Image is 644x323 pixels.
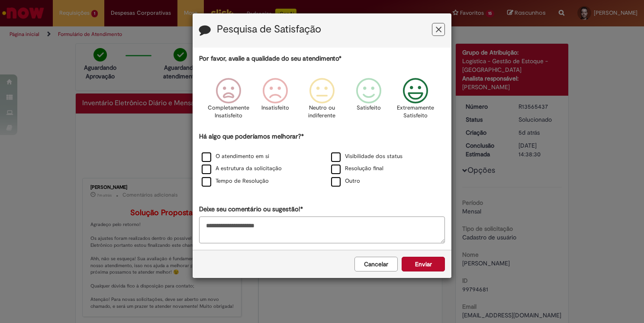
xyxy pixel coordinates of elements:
label: A estrutura da solicitação [202,165,282,173]
button: Enviar [402,257,445,271]
label: Outro [331,177,360,185]
label: O atendimento em si [202,152,269,161]
p: Insatisfeito [261,104,289,112]
div: Satisfeito [347,71,391,131]
div: Insatisfeito [253,71,297,131]
button: Cancelar [354,257,398,271]
label: Deixe seu comentário ou sugestão!* [199,205,303,214]
p: Satisfeito [357,104,381,112]
p: Completamente Insatisfeito [208,104,249,120]
label: Por favor, avalie a qualidade do seu atendimento* [199,54,341,63]
label: Pesquisa de Satisfação [217,24,321,35]
label: Visibilidade dos status [331,152,402,161]
div: Extremamente Satisfeito [393,71,438,131]
div: Completamente Insatisfeito [206,71,250,131]
label: Tempo de Resolução [202,177,269,185]
p: Extremamente Satisfeito [397,104,434,120]
p: Neutro ou indiferente [306,104,338,120]
label: Resolução final [331,165,383,173]
div: Neutro ou indiferente [300,71,344,131]
div: Há algo que poderíamos melhorar?* [199,132,445,188]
